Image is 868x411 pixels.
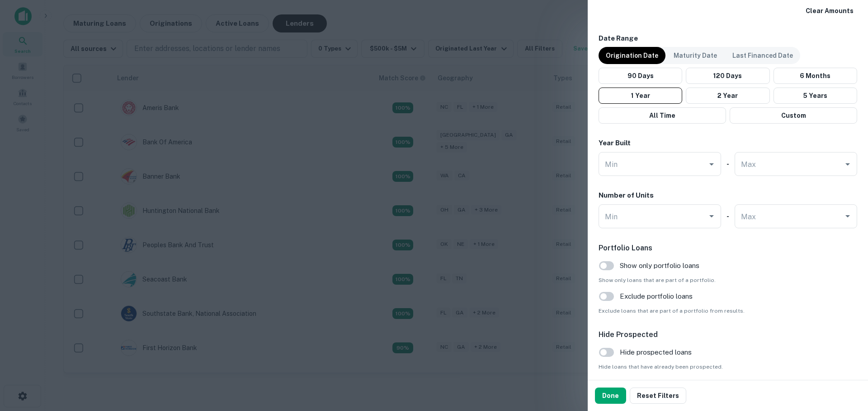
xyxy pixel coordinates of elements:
h6: Portfolio Loans [599,243,857,254]
h6: Year Built [599,138,631,148]
span: Exclude loans that are part of a portfolio from results. [599,307,857,315]
h6: - [726,211,729,222]
button: 6 Months [774,68,857,84]
button: Open [841,210,854,222]
button: Reset Filters [630,388,686,404]
button: Done [595,388,626,404]
button: Open [705,158,718,171]
button: Clear Amounts [802,3,857,19]
p: Last Financed Date [732,51,793,60]
p: Origination Date [606,51,658,60]
span: Show only loans that are part of a portfolio. [599,276,857,284]
button: All Time [599,107,726,124]
button: 5 Years [774,88,857,104]
h6: - [726,159,729,169]
h6: Hide Prospected [599,329,857,340]
button: 1 Year [599,88,682,104]
button: 90 Days [599,68,682,84]
span: Hide prospected loans [620,347,692,358]
span: Exclude portfolio loans [620,291,693,302]
h6: Number of Units [599,190,654,201]
button: Open [841,158,854,171]
span: Hide loans that have already been prospected. [599,363,857,371]
p: Maturity Date [674,51,717,60]
button: Open [705,210,718,222]
h6: Date Range [599,33,857,44]
button: 2 Year [686,88,769,104]
button: Custom [730,107,857,124]
iframe: Chat Widget [823,339,868,382]
span: Show only portfolio loans [620,260,699,271]
button: 120 Days [686,68,769,84]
